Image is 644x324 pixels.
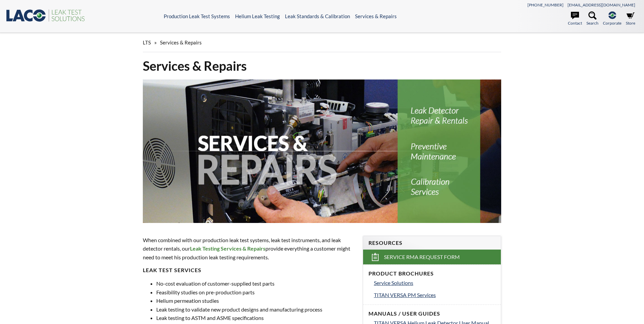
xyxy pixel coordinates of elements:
[368,239,496,247] h4: Resources
[586,11,599,26] a: Search
[160,39,202,45] span: Services & Repairs
[235,13,280,19] a: Helium Leak Testing
[156,305,355,314] li: Leak testing to validate new product designs and manufacturing process
[374,279,496,287] a: Service Solutions
[143,236,355,262] p: When combined with our production leak test systems, leak test instruments, and leak detector ren...
[143,58,502,74] h1: Services & Repairs
[164,13,230,19] a: Production Leak Test Systems
[190,245,265,252] strong: Leak Testing Services & Repairs
[568,2,635,7] a: [EMAIL_ADDRESS][DOMAIN_NAME]
[156,314,355,322] li: Leak testing to ASTM and ASME specifications
[626,11,635,26] a: Store
[374,291,496,299] a: TITAN VERSA PM Services
[363,250,501,264] a: Service RMA Request Form
[156,279,355,288] li: No-cost evaluation of customer-supplied test parts
[368,310,496,317] h4: Manuals / User Guides
[374,292,436,298] span: TITAN VERSA PM Services
[156,296,355,305] li: Helium permeation studies
[368,270,496,277] h4: Product Brochures
[384,254,460,261] span: Service RMA Request Form
[285,13,350,19] a: Leak Standards & Calibration
[568,11,582,26] a: Contact
[156,288,355,297] li: Feasibility studies on pre-production parts
[143,33,502,52] div: »
[143,79,502,223] img: Service & Repairs header
[355,13,397,19] a: Services & Repairs
[603,20,621,26] span: Corporate
[527,2,563,7] a: [PHONE_NUMBER]
[143,267,355,274] h4: Leak Test Services
[374,280,413,286] span: Service Solutions
[143,39,151,45] span: LTS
